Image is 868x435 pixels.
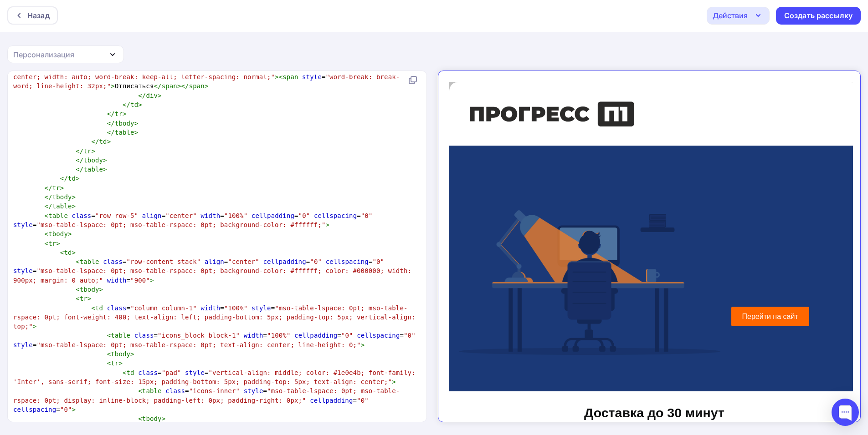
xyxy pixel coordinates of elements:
[158,332,240,339] span: "icons_block block-1"
[72,249,76,256] span: >
[45,212,49,219] span: <
[244,332,263,339] span: width
[267,332,290,339] span: "100%"
[341,332,353,339] span: "0"
[99,138,107,145] span: td
[282,73,298,81] span: span
[91,147,95,155] span: >
[68,175,76,182] span: td
[13,258,416,284] span: = = = = = =
[111,82,115,90] span: >
[13,341,33,349] span: style
[64,249,72,256] span: td
[107,138,111,145] span: >
[189,82,205,90] span: span
[185,369,205,376] span: style
[33,323,37,330] span: >
[83,157,103,164] span: tbody
[707,7,770,25] button: Действия
[13,221,33,228] span: style
[205,258,224,265] span: align
[310,397,353,404] span: cellpadding
[314,212,357,219] span: cellspacing
[13,332,419,348] span: = = = = =
[162,82,177,90] span: span
[7,46,124,63] button: Персонализация
[76,286,80,293] span: <
[91,138,99,145] span: </
[68,230,72,238] span: >
[165,387,185,395] span: class
[45,184,52,192] span: </
[72,193,76,201] span: >
[189,387,240,395] span: "icons-inner"
[138,387,142,395] span: <
[13,304,419,330] span: = = =
[91,304,95,312] span: <
[154,82,161,90] span: </
[83,147,91,155] span: tr
[130,350,134,358] span: >
[294,332,337,339] span: cellpadding
[127,258,201,265] span: "row-content stack"
[123,110,127,117] span: >
[13,387,400,413] span: = = = =
[45,202,52,210] span: </
[130,304,197,312] span: "column column-1"
[48,240,56,247] span: tr
[99,286,103,293] span: >
[138,92,146,99] span: </
[200,212,220,219] span: width
[298,212,310,219] span: "0"
[146,92,158,99] span: div
[76,258,80,265] span: <
[130,277,150,284] span: "900"
[103,157,107,164] span: >
[60,249,64,256] span: <
[80,286,99,293] span: tbody
[252,212,294,219] span: cellpadding
[45,193,52,201] span: </
[95,304,103,312] span: td
[150,277,154,284] span: >
[361,341,365,349] span: >
[244,387,263,395] span: style
[80,258,99,265] span: table
[165,212,197,219] span: "center"
[286,228,364,248] a: Перейти на сайт
[713,10,748,21] div: Действия
[45,230,49,238] span: <
[138,101,142,108] span: >
[76,295,80,302] span: <
[115,120,134,127] span: tbody
[95,212,138,219] span: "row row-5"
[76,175,80,182] span: >
[60,406,72,413] span: "0"
[134,120,139,127] span: >
[13,387,400,404] span: "mso-table-lspace: 0pt; mso-table-rspace: 0pt; display: inline-block; padding-left: 0px; padding-...
[302,73,322,81] span: style
[76,166,83,173] span: </
[138,415,142,422] span: <
[142,212,162,219] span: align
[56,240,60,247] span: >
[13,212,376,228] span: = = = = = =
[326,258,369,265] span: cellspacing
[107,332,111,339] span: <
[111,359,118,367] span: tr
[83,166,103,173] span: table
[123,369,127,376] span: <
[111,350,130,358] span: tbody
[310,258,322,265] span: "0"
[275,73,282,81] span: ><
[36,221,325,228] span: "mso-table-lspace: 0pt; mso-table-rspace: 0pt; background-color: #ffffff;"
[177,82,189,90] span: ></
[107,350,111,358] span: <
[224,304,247,312] span: "100%"
[13,369,419,385] span: "vertical-align: middle; color: #1e0e4b; font-family: 'Inter', sans-serif; font-size: 15px; paddi...
[45,240,49,247] span: <
[784,10,853,21] div: Создать рассылку
[107,304,127,312] span: class
[60,175,68,182] span: </
[76,147,83,155] span: </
